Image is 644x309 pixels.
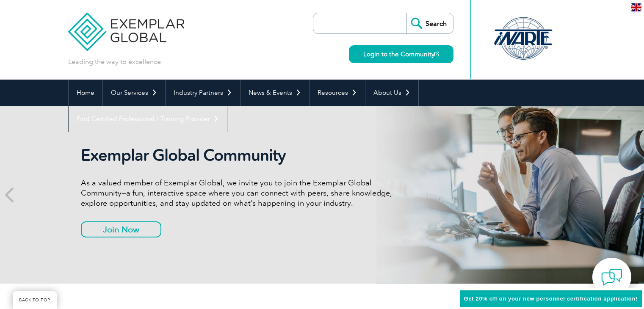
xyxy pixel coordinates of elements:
[81,221,161,237] a: Join Now
[240,80,309,106] a: News & Events
[310,80,365,106] a: Resources
[434,52,439,56] img: open_square.png
[631,3,641,11] img: en
[406,13,453,33] input: Search
[81,146,398,165] h2: Exemplar Global Community
[13,291,57,309] a: BACK TO TOP
[365,80,418,106] a: About Us
[69,80,102,106] a: Home
[601,267,622,288] img: contact-chat.png
[464,295,638,302] span: Get 20% off on your new personnel certification application!
[81,178,398,208] p: As a valued member of Exemplar Global, we invite you to join the Exemplar Global Community—a fun,...
[69,106,227,132] a: Find Certified Professional / Training Provider
[68,57,161,66] p: Leading the way to excellence
[103,80,165,106] a: Our Services
[349,45,453,63] a: Login to the Community
[166,80,240,106] a: Industry Partners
